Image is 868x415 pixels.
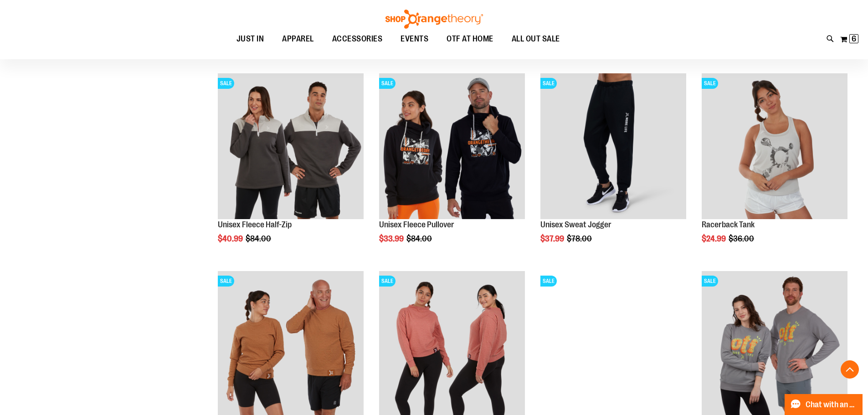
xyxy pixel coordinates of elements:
a: Unisex Fleece Pullover [379,220,454,229]
a: Unisex Fleece Half-Zip [218,220,292,229]
a: Unisex Sweat Jogger [540,220,611,229]
img: Product image for Unisex Fleece Half Zip [218,73,364,219]
a: Product image for Racerback TankSALE [702,73,847,220]
span: SALE [540,276,557,287]
img: Product image for Racerback Tank [702,73,847,219]
img: Product image for Unisex Fleece Pullover [379,73,525,219]
span: ACCESSORIES [332,29,383,49]
span: JUST IN [236,29,264,49]
span: $40.99 [218,234,244,243]
span: $24.99 [702,234,727,243]
span: $84.00 [246,234,272,243]
span: SALE [218,276,234,287]
span: ALL OUT SALE [512,29,560,49]
span: $36.00 [729,234,755,243]
span: $37.99 [540,234,565,243]
a: Product image for Unisex Sweat JoggerSALE [540,73,686,220]
a: Product image for Unisex Fleece PulloverSALE [379,73,525,220]
img: Shop Orangetheory [384,10,484,29]
span: SALE [702,78,718,89]
span: $33.99 [379,234,405,243]
span: OTF AT HOME [447,29,493,49]
span: $84.00 [406,234,433,243]
span: SALE [218,78,234,89]
span: SALE [379,78,395,89]
span: $78.00 [567,234,593,243]
button: Back To Top [841,360,859,379]
span: 6 [852,34,856,43]
span: EVENTS [401,29,428,49]
div: product [697,69,852,266]
span: SALE [379,276,395,287]
span: SALE [540,78,557,89]
a: Product image for Unisex Fleece Half ZipSALE [218,73,364,220]
span: SALE [702,276,718,287]
span: APPAREL [282,29,314,49]
div: product [375,69,529,266]
div: product [213,69,368,266]
div: product [536,69,691,266]
span: Chat with an Expert [806,400,857,409]
img: Product image for Unisex Sweat Jogger [540,73,686,219]
a: Racerback Tank [702,220,755,229]
button: Chat with an Expert [785,394,863,415]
